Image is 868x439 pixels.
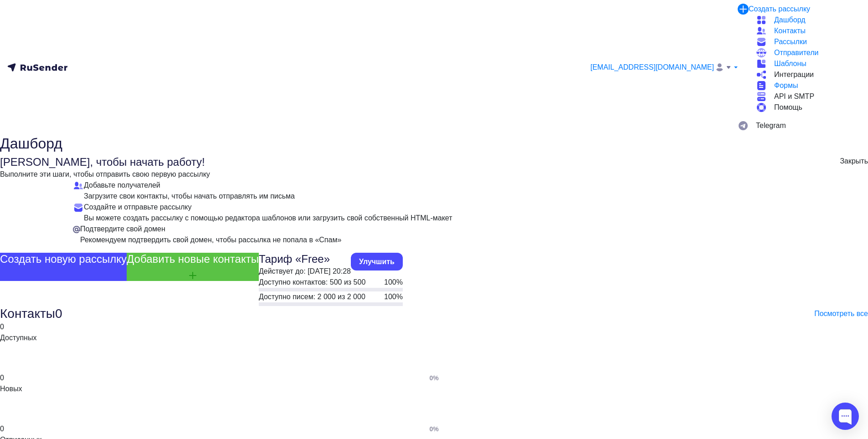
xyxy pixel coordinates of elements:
[127,253,259,266] h4: Добавить новые контакты
[756,26,861,36] a: Контакты
[84,213,452,224] div: Вы можете создать рассылку с помощью редактора шаблонов или загрузить свой собственный HTML-макет
[384,277,403,288] div: 100%
[774,36,807,47] span: Рассылки
[55,306,62,321] span: 0
[756,36,861,47] a: Рассылки
[774,15,806,26] span: Дашборд
[259,291,365,302] div: Доступно писем: 2 000 из 2 000
[814,308,868,319] a: Посмотреть все
[756,15,861,26] a: Дашборд
[359,256,395,267] div: Улучшить
[259,266,351,277] div: Действует до: [DATE] 20:28
[80,224,341,235] div: Подтвердите свой домен
[840,156,868,169] div: Закрыть
[774,58,806,69] span: Шаблоны
[774,91,814,102] span: API и SMTP
[756,58,861,69] a: Шаблоны
[756,47,861,58] a: Отправители
[259,253,351,266] h4: Тариф «Free»
[84,180,295,191] div: Добавьте получателей
[756,80,861,91] a: Формы
[84,191,295,202] div: Загрузите свои контакты, чтобы начать отправлять им письма
[591,62,714,73] span: [EMAIL_ADDRESS][DOMAIN_NAME]
[80,235,341,245] div: Рекомендуем подтвердить свой домен, чтобы рассылка не попала в «Спам»
[84,202,452,213] div: Создайте и отправьте рассылку
[591,62,738,73] a: [EMAIL_ADDRESS][DOMAIN_NAME]
[756,120,786,131] span: Telegram
[774,102,802,113] span: Помощь
[384,291,403,302] div: 100%
[774,47,818,58] span: Отправители
[774,69,814,80] span: Интеграции
[774,80,798,91] span: Формы
[259,277,365,288] div: Доступно контактов: 500 из 500
[749,4,810,15] div: Создать рассылку
[774,26,806,36] span: Контакты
